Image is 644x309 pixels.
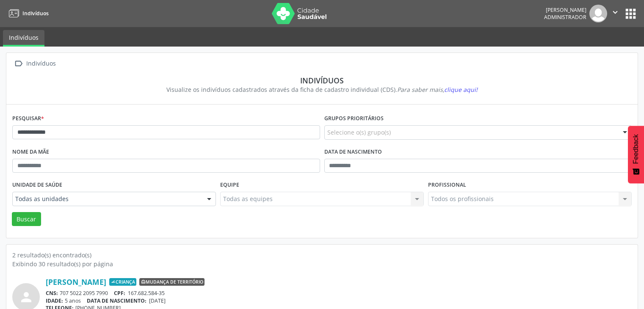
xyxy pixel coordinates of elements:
span: clique aqui! [444,86,478,94]
span: Feedback [632,134,640,164]
div: 5 anos [46,297,632,304]
label: Unidade de saúde [12,179,62,192]
span: Indivíduos [22,10,49,17]
button: apps [623,6,638,21]
span: CNS: [46,290,58,297]
span: Criança [109,278,136,286]
i:  [611,8,620,17]
label: Grupos prioritários [324,112,384,125]
div: [PERSON_NAME] [544,6,586,14]
i: person [19,290,34,305]
div: Indivíduos [18,76,626,85]
label: Pesquisar [12,112,44,125]
div: Visualize os indivíduos cadastrados através da ficha de cadastro individual (CDS). [18,85,626,94]
span: 167.682.584-35 [128,290,165,297]
button: Feedback - Mostrar pesquisa [628,126,644,183]
button: Buscar [12,212,41,226]
span: Selecione o(s) grupo(s) [327,128,391,137]
span: Administrador [544,14,586,21]
div: 707 5022 2095 7990 [46,290,632,297]
span: [DATE] [149,297,166,304]
span: Mudança de território [139,278,205,286]
div: 2 resultado(s) encontrado(s) [12,251,632,259]
a: Indivíduos [3,30,44,47]
span: DATA DE NASCIMENTO: [87,297,146,304]
span: Todas as unidades [15,195,199,203]
label: Profissional [428,179,466,192]
label: Data de nascimento [324,146,382,159]
label: Nome da mãe [12,146,49,159]
i:  [12,58,25,70]
img: img [589,5,607,22]
i: Para saber mais, [397,86,478,94]
div: Indivíduos [25,58,57,70]
button:  [607,5,623,22]
a: [PERSON_NAME] [46,277,106,287]
a: Indivíduos [6,6,49,20]
label: Equipe [220,179,239,192]
span: IDADE: [46,297,63,304]
div: Exibindo 30 resultado(s) por página [12,259,632,268]
span: CPF: [114,290,125,297]
a:  Indivíduos [12,58,57,70]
